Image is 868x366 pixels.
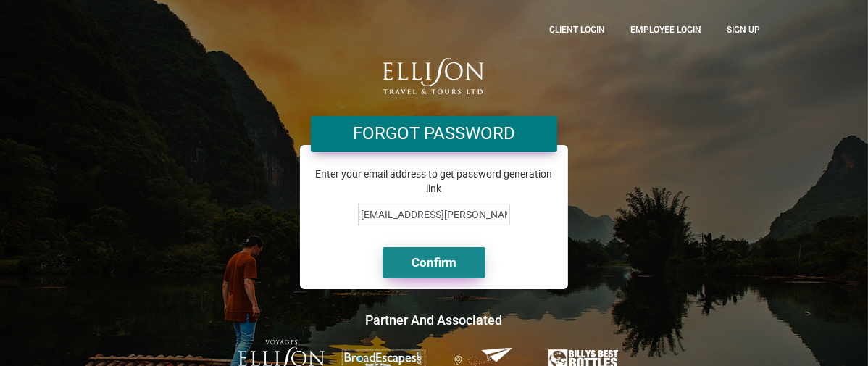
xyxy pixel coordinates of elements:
[358,204,510,225] input: Email
[716,11,771,48] a: Sign up
[538,11,616,48] a: CLient Login
[383,58,485,94] img: logo.png
[97,311,771,329] h4: Partner and Associated
[383,247,485,278] button: Confirm
[619,11,712,48] a: Employee Login
[322,122,546,146] h4: Forgot Password
[314,167,554,196] p: Enter your email address to get password generation link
